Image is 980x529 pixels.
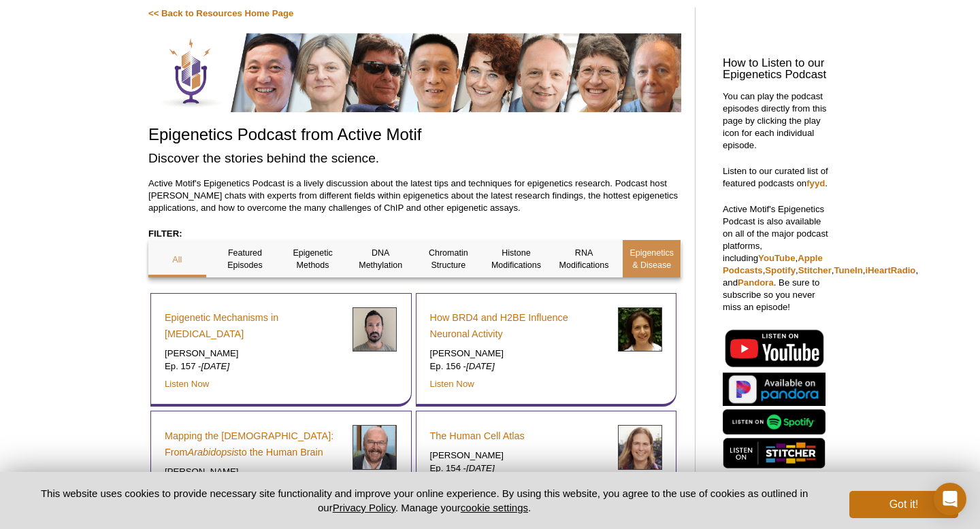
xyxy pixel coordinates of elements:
img: Listen on Spotify [723,409,826,434]
a: The Human Cell Atlas [430,428,525,444]
img: Joseph Ecker headshot [353,425,397,469]
p: Epigenetic Methods [284,247,342,271]
a: Mapping the [DEMOGRAPHIC_DATA]: FromArabidopsisto the Human Brain [165,428,342,460]
h1: Epigenetics Podcast from Active Motif [148,126,681,146]
img: Sarah Teichmann headshot [618,425,662,469]
p: Active Motif's Epigenetics Podcast is a lively discussion about the latest tips and techniques fo... [148,177,681,214]
a: How BRD4 and H2BE Influence Neuronal Activity [430,309,608,342]
p: Featured Episodes [216,247,274,271]
p: Chromatin Structure [420,247,478,271]
a: YouTube [758,253,795,263]
img: Luca Magnani headshot [353,307,397,352]
p: Ep. 157 - [165,360,342,373]
p: You can play the podcast episodes directly from this page by clicking the play icon for each indi... [723,90,832,152]
a: Apple Podcasts [723,253,823,275]
a: Stitcher [798,265,832,275]
p: Epigenetics & Disease [623,247,681,271]
p: [PERSON_NAME] [165,347,342,360]
button: Got it! [849,491,958,518]
em: [DATE] [201,361,230,371]
a: Listen Now [430,379,474,389]
p: Listen to our curated list of featured podcasts on . [723,165,832,190]
a: Epigenetic Mechanisms in [MEDICAL_DATA] [165,309,342,342]
em: [DATE] [466,463,495,473]
strong: FILTER: [148,228,182,239]
p: [PERSON_NAME] [430,347,608,360]
img: Discover the stories behind the science. [148,33,681,112]
p: Active Motif's Epigenetics Podcast is also available on all of the major podcast platforms, inclu... [723,203,832,313]
p: [PERSON_NAME] [165,466,342,478]
img: Listen on Pandora [723,373,826,406]
a: Listen Now [165,379,209,389]
p: This website uses cookies to provide necessary site functionality and improve your online experie... [22,486,827,515]
div: Open Intercom Messenger [934,483,966,515]
em: [DATE] [466,361,495,371]
p: Ep. 156 - [430,360,608,373]
p: DNA Methylation [352,247,410,271]
img: Listen on Stitcher [723,438,826,468]
img: Listen on YouTube [723,327,826,369]
a: fyyd [806,178,825,188]
button: cookie settings [461,502,528,513]
p: Ep. 154 - [430,462,608,475]
img: Erica Korb headshot [618,307,662,352]
a: Pandora [738,277,774,288]
a: Spotify [765,265,796,275]
p: Histone Modifications [487,247,545,271]
a: iHeartRadio [865,265,915,275]
p: [PERSON_NAME] [430,449,608,462]
a: TuneIn [834,265,862,275]
a: Privacy Policy [333,502,395,513]
a: << Back to Resources Home Page [148,8,293,18]
h2: Discover the stories behind the science. [148,149,681,167]
p: RNA Modifications [555,247,613,271]
p: All [148,254,206,266]
h3: How to Listen to our Epigenetics Podcast [723,58,832,81]
em: Arabidopsis [188,447,239,458]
